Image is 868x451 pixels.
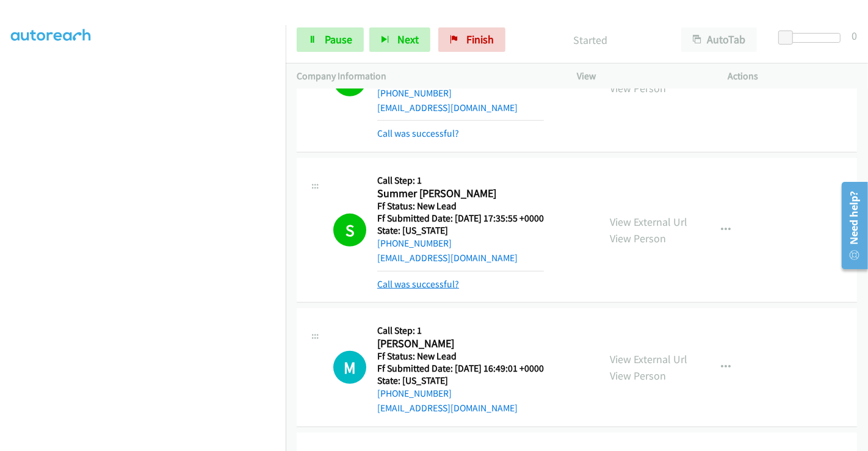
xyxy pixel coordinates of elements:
h5: Call Step: 1 [377,175,544,187]
a: View External Url [610,215,687,229]
h1: S [333,214,366,247]
a: [EMAIL_ADDRESS][DOMAIN_NAME] [377,252,518,264]
a: [PHONE_NUMBER] [377,237,452,249]
h5: Ff Submitted Date: [DATE] 17:35:55 +0000 [377,212,544,225]
a: [EMAIL_ADDRESS][DOMAIN_NAME] [377,402,518,414]
a: Finish [438,27,505,52]
h1: M [333,351,366,384]
a: Call was successful? [377,128,459,139]
a: View Person [610,369,666,383]
span: Next [397,32,419,46]
h2: [PERSON_NAME] [377,337,544,351]
p: Actions [728,69,858,84]
a: View Person [610,231,666,245]
a: [PHONE_NUMBER] [377,87,452,99]
p: View [577,69,706,84]
p: Started [522,32,659,48]
div: The call is yet to be attempted [333,351,366,384]
h5: Call Step: 1 [377,325,544,337]
a: Call was successful? [377,278,459,290]
h5: Ff Status: New Lead [377,350,544,363]
h5: State: [US_STATE] [377,375,544,387]
span: Pause [325,32,352,46]
div: Delay between calls (in seconds) [784,33,841,43]
div: 0 [852,27,857,44]
a: [EMAIL_ADDRESS][DOMAIN_NAME] [377,102,518,114]
button: AutoTab [681,27,757,52]
a: [PHONE_NUMBER] [377,388,452,399]
a: View External Url [610,352,687,366]
p: Company Information [297,69,555,84]
a: View Person [610,81,666,95]
span: Finish [466,32,494,46]
h5: Ff Status: New Lead [377,200,544,212]
iframe: Resource Center [833,177,868,274]
h2: Summer [PERSON_NAME] [377,187,544,201]
h5: State: [US_STATE] [377,225,544,237]
button: Next [369,27,430,52]
h5: Ff Submitted Date: [DATE] 16:49:01 +0000 [377,363,544,375]
a: Pause [297,27,364,52]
